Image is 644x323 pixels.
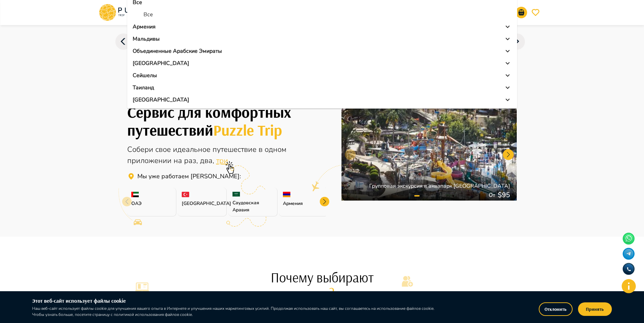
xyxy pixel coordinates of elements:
p: Таиланд [133,84,154,92]
p: Армения [133,23,156,31]
span: два, [200,156,216,166]
p: Армения [283,200,324,207]
span: одном [265,144,286,155]
h6: Этот веб-сайт использует файлы cookie [32,297,438,305]
span: свое [155,144,173,155]
button: notifications [516,7,527,18]
span: Puzzle Trip [213,120,282,139]
button: Принять [578,302,612,316]
span: раз, [184,156,200,166]
p: [GEOGRAPHIC_DATA] [182,200,222,207]
button: favorite [530,7,541,18]
span: идеальное [173,144,213,155]
p: ОАЭ [131,200,172,207]
p: Саудовская Аравия [232,199,273,213]
span: в [259,144,265,155]
p: Сервис для путешествий Puzzle Trip [137,172,241,181]
p: Все [143,10,153,19]
h3: Зарабатывайте на реферальной программе реальные деньги [401,290,509,309]
div: Онлайн агрегатор туристических услуг для путешествий по всему миру. [127,144,326,166]
span: путешествие [213,144,259,155]
p: [GEOGRAPHIC_DATA] [133,59,189,67]
span: три [216,156,228,166]
p: Объединенные Арабские Эмираты [133,47,222,55]
span: приложении [127,156,174,166]
p: Групповая экскурсия в аквапарк [GEOGRAPHIC_DATA] [369,182,510,190]
p: Наш веб-сайт использует файлы cookie для улучшения вашего опыта в Интернете и улучшения наших мар... [32,305,438,318]
h1: Собери свое идеальное путешествие с Puzzle Trip [127,103,326,139]
p: Мальдивы [133,35,160,43]
p: $ [498,190,502,200]
span: Собери [127,144,155,155]
span: Почему [271,269,316,286]
span: нас? [310,285,334,302]
button: Отклонить [539,302,573,316]
p: От [489,191,498,199]
p: [GEOGRAPHIC_DATA] [133,96,189,104]
p: Сейшелы [133,71,157,79]
span: на [174,156,184,166]
p: 95 [502,190,510,200]
span: выбирают [316,269,374,286]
